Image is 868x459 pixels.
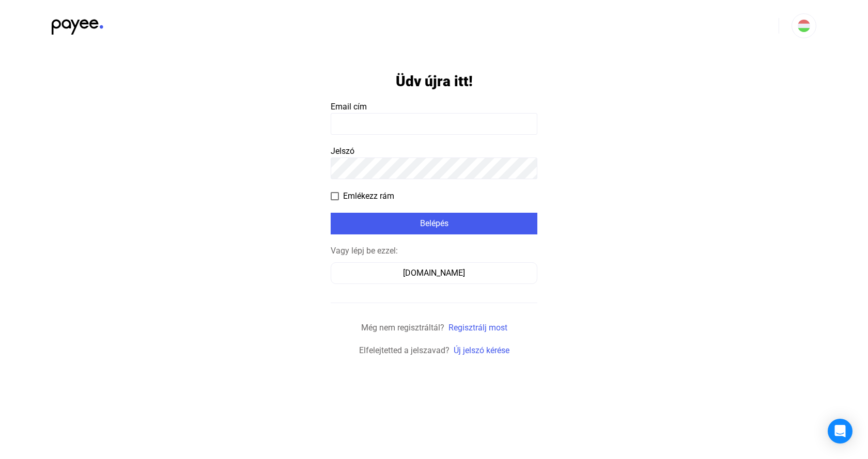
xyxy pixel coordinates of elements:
[52,13,103,35] img: black-payee-blue-dot.svg
[331,213,537,234] button: Belépés
[331,268,537,278] a: [DOMAIN_NAME]
[334,267,534,279] div: [DOMAIN_NAME]
[331,102,367,112] span: Email cím
[359,345,450,355] span: Elfelejtetted a jelszavad?
[331,262,537,284] button: [DOMAIN_NAME]
[454,345,509,355] a: Új jelszó kérése
[361,323,444,333] span: Még nem regisztráltál?
[331,146,354,156] span: Jelszó
[792,13,816,38] button: HU
[828,419,853,444] div: Open Intercom Messenger
[798,20,810,32] img: HU
[448,323,507,333] a: Regisztrálj most
[343,190,394,202] span: Emlékezz rám
[334,217,534,230] div: Belépés
[396,72,473,90] h1: Üdv újra itt!
[331,245,537,257] div: Vagy lépj be ezzel:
